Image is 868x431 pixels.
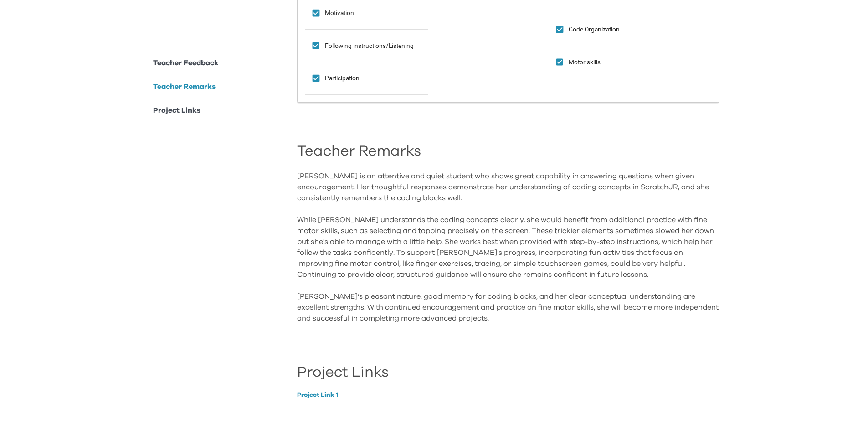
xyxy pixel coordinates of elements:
div: [PERSON_NAME] is an attentive and quiet student who shows great capability in answering questions... [297,171,719,324]
span: Following instructions/Listening [325,41,414,51]
a: Project Link 1 [297,392,719,398]
span: Code Organization [569,25,620,34]
h2: Teacher Remarks [297,147,719,156]
p: Project Links [153,105,200,116]
p: Teacher Feedback [153,57,219,68]
p: Teacher Remarks [153,81,216,92]
span: Participation [325,73,360,83]
h2: Project Links [297,368,719,377]
span: Motor skills [569,57,601,67]
span: Motivation [325,8,354,18]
